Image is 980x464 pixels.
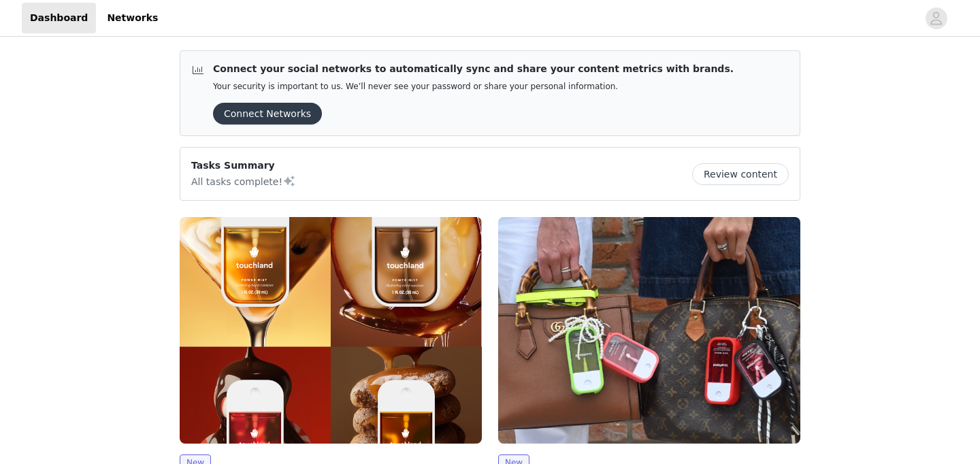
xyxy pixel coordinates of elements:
p: All tasks complete! [191,173,296,189]
p: Your security is important to us. We’ll never see your password or share your personal information. [213,82,734,92]
div: avatar [930,7,943,29]
a: Networks [99,3,166,33]
p: Tasks Summary [191,159,296,173]
p: Connect your social networks to automatically sync and share your content metrics with brands. [213,62,734,76]
img: Touchland [180,217,482,444]
img: Touchland [498,217,800,444]
button: Connect Networks [213,103,322,125]
a: Dashboard [22,3,96,33]
button: Review content [692,163,789,185]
